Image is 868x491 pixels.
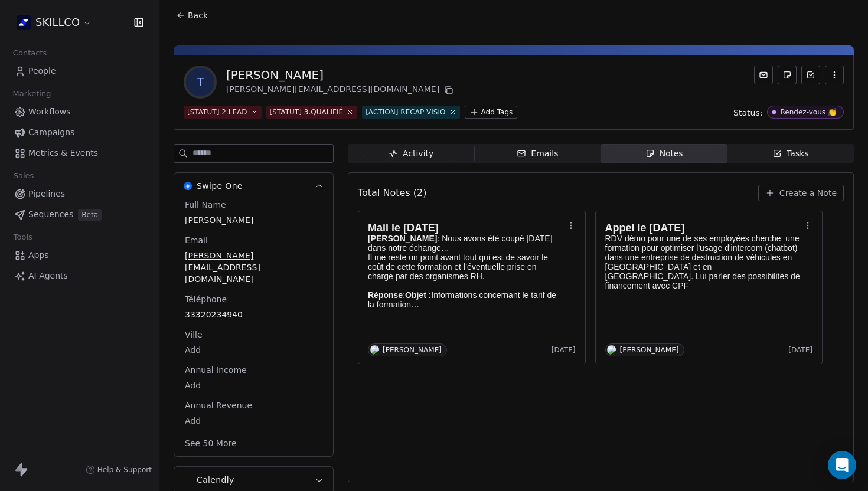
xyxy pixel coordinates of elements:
[605,234,801,290] p: RDV démo pour une de ses employées cherche une formation pour optimiser l'usage d'intercom (chatb...
[620,346,679,354] div: [PERSON_NAME]
[182,364,249,376] span: Annual Income
[8,167,39,185] span: Sales
[182,293,229,305] span: Téléphone
[174,199,333,456] div: Swipe OneSwipe One
[828,451,856,479] div: Open Intercom Messenger
[370,345,379,355] img: M
[9,266,149,286] a: AI Agents
[28,65,56,77] span: People
[226,83,456,97] div: [PERSON_NAME][EMAIL_ADDRESS][DOMAIN_NAME]
[86,465,152,474] a: Help & Support
[368,234,437,243] strong: [PERSON_NAME]
[383,346,442,354] div: [PERSON_NAME]
[788,345,812,355] span: [DATE]
[8,44,52,62] span: Contacts
[169,5,215,26] button: Back
[185,379,322,391] span: Add
[174,173,333,199] button: Swipe OneSwipe One
[405,290,431,300] strong: Objet :
[185,214,322,226] span: [PERSON_NAME]
[28,106,71,118] span: Workflows
[185,415,322,427] span: Add
[78,209,102,221] span: Beta
[28,188,65,200] span: Pipelines
[605,222,801,234] h1: Appel le [DATE]
[358,186,426,200] span: Total Notes (2)
[35,15,80,30] span: SKILLCO
[758,185,844,201] button: Create a Note
[197,474,234,486] span: Calendly
[197,180,243,192] span: Swipe One
[28,126,74,139] span: Campaigns
[8,85,56,103] span: Marketing
[270,107,344,117] div: [STATUT] 3.QUALIFIÉ
[185,250,322,285] span: [PERSON_NAME][EMAIL_ADDRESS][DOMAIN_NAME]
[779,187,837,199] span: Create a Note
[9,123,149,142] a: Campaigns
[28,249,49,261] span: Apps
[552,345,576,355] span: [DATE]
[517,148,558,160] div: Emails
[368,234,564,253] p: : Nous avons été coupé [DATE] dans notre échange…
[14,12,94,32] button: SKILLCO
[772,148,809,160] div: Tasks
[184,476,192,484] img: Calendly
[184,182,192,190] img: Swipe One
[226,67,456,83] div: [PERSON_NAME]
[368,290,403,300] strong: Réponse
[8,228,37,246] span: Tools
[182,329,205,341] span: Ville
[465,106,518,119] button: Add Tags
[9,102,149,122] a: Workflows
[185,344,322,356] span: Add
[187,107,247,117] div: [STATUT] 2.LEAD
[368,253,564,281] p: Il me reste un point avant tout qui est de savoir le coût de cette formation et l’éventuelle pris...
[28,270,68,282] span: AI Agents
[607,345,616,355] img: M
[9,143,149,163] a: Metrics & Events
[389,148,433,160] div: Activity
[368,222,564,234] h1: Mail le [DATE]
[9,61,149,81] a: People
[368,290,564,309] p: : Informations concernant le tarif de la formation
[17,15,31,30] img: Skillco%20logo%20icon%20(2).png
[182,400,254,411] span: Annual Revenue
[9,245,149,265] a: Apps
[733,107,762,119] span: Status:
[28,208,73,221] span: Sequences
[97,465,152,474] span: Help & Support
[28,147,98,159] span: Metrics & Events
[178,433,244,454] button: See 50 More
[182,234,210,246] span: Email
[188,9,208,21] span: Back
[182,199,229,211] span: Full Name
[9,205,149,224] a: SequencesBeta
[186,68,214,96] span: T
[366,107,445,117] div: [ACTION] RECAP VISIO
[780,108,837,116] div: Rendez-vous 👏
[9,184,149,204] a: Pipelines
[185,309,322,320] span: 33320234940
